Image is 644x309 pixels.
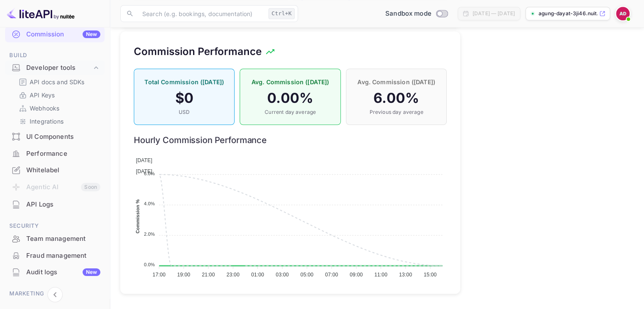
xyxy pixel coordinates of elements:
div: Performance [5,146,105,162]
tspan: 07:00 [325,272,338,278]
div: Fraud management [26,251,100,261]
span: Build [5,51,105,60]
div: Ctrl+K [268,8,295,19]
tspan: 11:00 [374,272,387,278]
p: Avg. Commission ([DATE]) [249,77,332,86]
div: Fraud management [5,248,105,264]
p: API docs and SDKs [30,77,85,86]
h6: Hourly Commission Performance [134,135,447,145]
input: Search (e.g. bookings, documentation) [137,5,265,22]
tspan: 13:00 [399,272,412,278]
div: API docs and SDKs [15,76,101,88]
div: Integrations [15,115,101,127]
tspan: 15:00 [424,272,437,278]
div: CommissionNew [5,26,105,43]
div: Performance [26,149,100,159]
div: Switch to Production mode [382,9,451,19]
tspan: 23:00 [227,272,240,278]
tspan: 05:00 [300,272,313,278]
div: Developer tools [5,61,105,75]
div: New [83,268,100,276]
div: Team management [5,231,105,247]
div: API Keys [15,89,101,101]
p: Previous day average [355,108,438,116]
a: API Logs [5,196,105,212]
img: LiteAPI logo [7,7,75,20]
h5: Commission Performance [134,45,262,58]
tspan: 6.0% [144,171,155,176]
a: API docs and SDKs [19,77,98,86]
a: API Keys [19,91,98,99]
p: Avg. Commission ([DATE]) [355,77,438,86]
a: Performance [5,146,105,161]
tspan: 01:00 [251,272,264,278]
tspan: 21:00 [202,272,215,278]
p: Current day average [249,108,332,116]
div: UI Components [5,129,105,145]
span: Marketing [5,289,105,298]
a: CommissionNew [5,26,105,42]
div: Audit logs [26,268,100,277]
a: Team management [5,231,105,246]
p: USD [143,108,226,116]
span: [DATE] [136,168,152,174]
div: Team management [26,234,100,244]
img: agung dayat [616,7,630,20]
tspan: 03:00 [276,272,289,278]
div: Commission [26,30,100,39]
tspan: 0.0% [144,262,155,267]
p: Total Commission ([DATE]) [143,77,226,86]
div: UI Components [26,132,100,142]
span: Sandbox mode [385,9,431,19]
div: Webhooks [15,102,101,114]
div: API Logs [26,200,100,210]
tspan: 4.0% [144,201,155,206]
div: Whitelabel [26,166,100,175]
a: Whitelabel [5,162,105,178]
p: Integrations [30,117,64,126]
a: Audit logsNew [5,264,105,280]
tspan: 17:00 [152,272,166,278]
div: [DATE] — [DATE] [473,10,515,17]
span: Security [5,221,105,231]
h4: $ 0 [143,90,226,107]
div: Whitelabel [5,162,105,179]
p: API Keys [30,91,55,99]
a: Fraud management [5,248,105,263]
tspan: 19:00 [177,272,190,278]
h4: 0.00 % [249,90,332,107]
text: Commission % [135,199,140,233]
p: agung-dayat-3ji46.nuit... [539,10,597,17]
div: New [83,30,100,38]
tspan: 2.0% [144,232,155,237]
a: UI Components [5,129,105,144]
a: Integrations [19,117,98,126]
a: Webhooks [19,104,98,113]
button: Collapse navigation [47,287,63,302]
p: Webhooks [30,104,59,113]
div: Developer tools [26,63,92,73]
div: API Logs [5,196,105,213]
h4: 6.00 % [355,90,438,107]
span: [DATE] [136,157,152,163]
tspan: 09:00 [350,272,363,278]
